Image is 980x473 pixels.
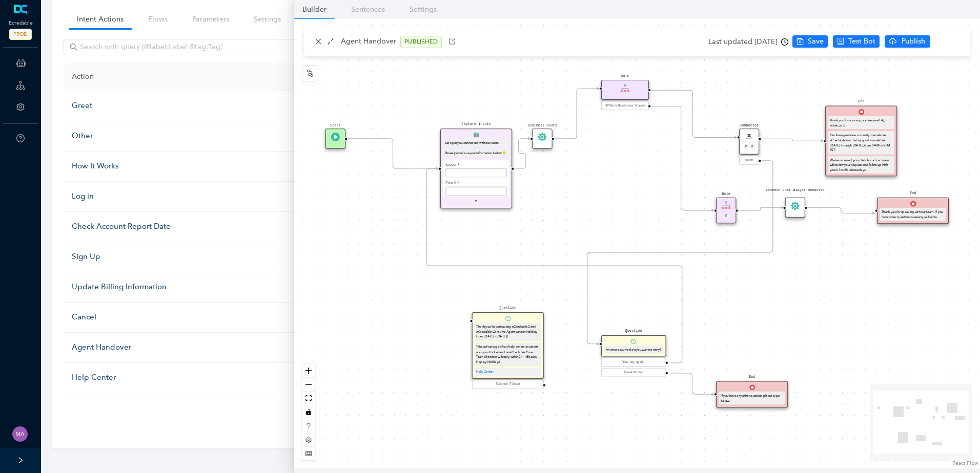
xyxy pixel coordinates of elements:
[910,201,915,206] img: End
[722,192,730,198] pre: Rule
[722,201,730,209] img: Rule
[302,405,315,419] button: toggle interactivity
[305,437,312,443] span: setting
[605,347,661,352] div: An error occurred do you want to retry?
[829,118,892,128] div: Thank you for your support request! #{{ ticket_id }}
[708,34,788,50] div: Last updated [DATE]
[532,128,552,148] div: Business HoursFlowModule
[16,134,25,142] span: question-circle
[527,123,557,128] pre: Business Hours
[829,133,892,153] div: Our live agents are currently unavailable. eCredable live chat support is available [DATE] throug...
[877,198,949,224] div: EndEndThank you for speaking with our team. If you have other questions please type below.
[723,213,729,219] div: E
[72,130,319,142] div: Other
[625,328,642,334] pre: Question
[445,178,459,186] label: Email
[473,132,479,138] img: Form
[630,339,636,345] img: Question
[648,84,737,143] g: Edge from 2a46ec00-b03a-49e4-9bc7-5a6123a31b0b to e482f140-49c1-bae9-e202-e24a98815977
[341,36,396,48] p: Agent Handover
[601,335,666,378] div: QuestionQuestionAn error occurred do you want to retry?Yes, try againNevermind
[716,198,736,223] div: RuleRuleE
[807,202,874,219] g: Edge from 7ec32420-62f4-1ec9-772b-12ccbe4ef903 to f0629c62-6a91-472a-bc07-703c4e6afef9
[476,370,494,374] a: Help Center
[444,150,507,156] div: Please provide us your information below 👇
[72,221,319,233] div: Check Account Report Date
[472,312,543,390] div: QuestionQuestionThank you for contacting eCredable Care! eCredable Care Live Agents are on Holida...
[670,368,713,400] g: Edge from 6bc0e354-6909-ae45-8a37-c2611de4433d to 44ce88eb-0ec8-3ec4-a34f-cbfbe1314f7f
[12,426,28,442] img: 26ff064636fac0e11fa986d33ed38c55
[889,37,896,45] span: cloud-upload
[797,38,804,45] span: save
[16,103,25,111] span: setting
[833,35,880,48] button: robotTest Bot
[440,128,512,208] div: Capture inputsFormLet's get you connected with our team.Please provide us your information below ...
[749,384,754,390] img: End
[400,36,442,48] span: PUBLISHED
[72,251,319,263] div: Sign Up
[808,36,824,47] span: Save
[740,123,759,128] pre: Connector
[538,133,546,141] img: FlowModule
[621,74,629,80] pre: Rule
[825,105,897,176] div: EndEndThank you for your support request! #{{ ticket_id }}Our live agents are currently unavailab...
[901,36,926,47] span: Publish
[476,324,539,339] div: Thank you for contacting eCredable Care! eCredable Care Live Agents are on Holiday from [DATE] - ...
[72,281,319,293] div: Update Billing Information
[720,393,783,403] div: If you have any other question please type below.
[302,433,315,447] button: setting
[445,159,459,168] label: Name
[444,141,507,146] div: Let's get you connected with our team.
[64,63,328,91] th: Action
[305,450,312,457] span: table
[587,155,773,350] g: Edge from e482f140-49c1-bae9-e202-e24a98815977 to 6bc0e354-6909-ae45-8a37-c2611de4433d
[505,316,511,321] img: Question
[461,122,491,127] pre: Capture inputs
[749,144,755,149] div: E
[476,344,539,364] div: Take advantage of our help center or submit a support ticket and an eCredable Care Team Member wi...
[72,341,319,354] div: Agent Handover
[325,128,345,148] div: StartTrigger
[184,10,237,29] a: Parameters
[473,199,479,204] div: P
[348,133,438,175] g: Edge from c853229d-83c0-37da-8456-13ff012f6348 to e7b41dfe-3bde-c007-c096-cef069175f45
[781,38,788,46] span: clock-circle
[72,311,319,324] div: Cancel
[302,392,315,405] button: fit view
[474,382,542,388] div: Submit Ticket
[246,10,289,29] a: Settings
[648,100,714,216] g: Edge from 2a46ec00-b03a-49e4-9bc7-5a6123a31b0b to 229f5ca2-6d28-dbae-91af-0c6185acfd38
[72,372,319,384] div: Help Center
[739,128,759,166] div: ConnectorConnectorPEerror
[829,158,892,173] div: We’ve received your details, and our team will review your request and follow up with you in 1 to...
[603,370,664,375] div: Nevermind
[72,160,319,173] div: How It Works
[331,133,340,141] img: Trigger
[499,306,516,311] pre: Question
[302,419,315,433] button: question
[605,103,644,109] span: Within Business Hours
[858,99,864,104] pre: End
[69,10,132,29] a: Intent Actions
[741,157,758,163] div: error
[555,83,599,144] g: Edge from ec9b0b58-7d9d-1907-132b-3d250051427f to 2a46ec00-b03a-49e4-9bc7-5a6123a31b0b
[785,198,805,218] div: Zendesk Chat Widget HandoverFlowModule
[80,41,305,53] input: Search with query (@label:Label @tag:Tag)
[70,43,78,51] span: search
[445,196,461,204] label: Subject
[792,35,828,48] button: saveSave
[738,202,782,216] g: Edge from 229f5ca2-6d28-dbae-91af-0c6185acfd38 to 7ec32420-62f4-1ec9-772b-12ccbe4ef903
[315,38,322,45] span: close
[9,29,32,40] span: PROD
[330,123,341,128] pre: Start
[305,423,312,429] span: question
[426,163,682,369] g: Edge from 6bc0e354-6909-ae45-8a37-c2611de4433d to e7b41dfe-3bde-c007-c096-cef069175f45
[761,133,823,146] g: Edge from e482f140-49c1-bae9-e202-e24a98815977 to f68cb803-94d7-777c-bd66-ebef2646e5c6
[603,359,664,365] div: Yes, try again
[952,460,978,466] a: React Flow attribution
[881,209,944,220] div: Thank you for speaking with our team. If you have other questions please type below.
[790,202,799,210] img: FlowModule
[327,38,334,45] span: arrows-alt
[72,190,319,203] div: Log in
[759,189,831,192] pre: Zendesk Chat Widget Handover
